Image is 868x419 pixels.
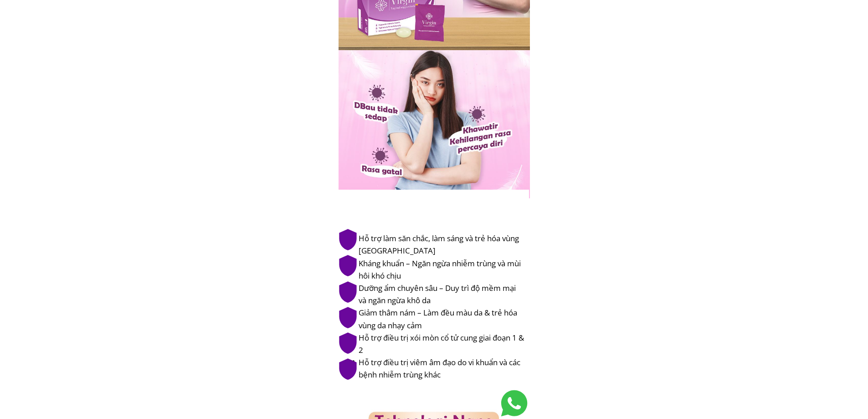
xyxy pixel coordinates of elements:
[352,306,524,331] li: Giảm thâm nám – Làm đều màu da & trẻ hóa vùng da nhạy cảm
[352,232,524,257] li: Hỗ trợ làm săn chắc, làm sáng và trẻ hóa vùng [GEOGRAPHIC_DATA]
[352,331,524,356] li: Hỗ trợ điều trị xói mòn cổ tử cung giai đoạn 1 & 2
[352,282,524,306] li: Dưỡng ẩm chuyên sâu – Duy trì độ mềm mại và ngăn ngừa khô da
[352,356,524,381] li: Hỗ trợ điều trị viêm âm đạo do vi khuẩn và các bệnh nhiễm trùng khác
[352,257,524,282] li: Kháng khuẩn – Ngăn ngừa nhiễm trùng và mùi hôi khó chịu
